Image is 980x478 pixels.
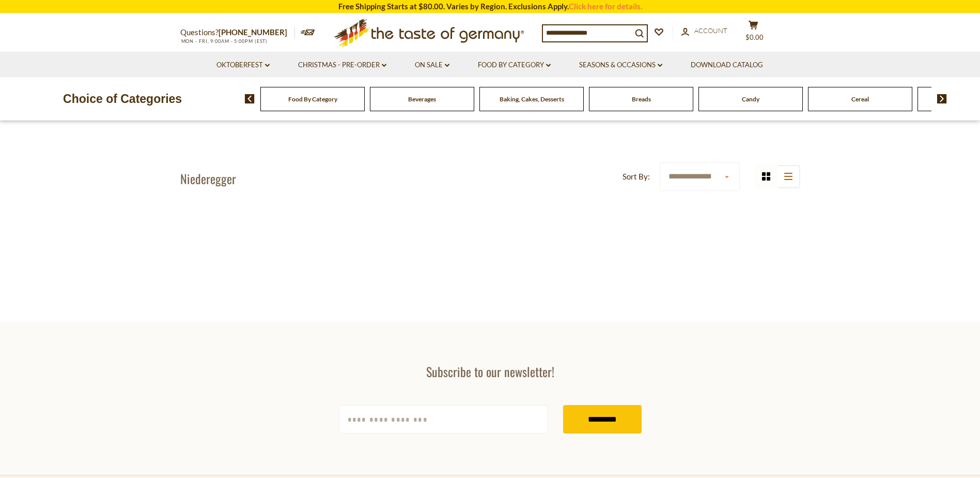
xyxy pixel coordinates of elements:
a: On Sale [415,59,449,71]
a: Oktoberfest [216,59,270,71]
span: $0.00 [745,33,764,41]
a: Cereal [851,95,869,103]
img: previous arrow [245,94,255,103]
a: Food By Category [478,59,551,71]
h3: Subscribe to our newsletter! [339,364,642,379]
a: Breads [632,95,651,103]
a: Candy [742,95,759,103]
a: [PHONE_NUMBER] [219,27,287,37]
a: Food By Category [288,95,337,103]
a: Beverages [408,95,436,103]
span: Account [694,26,727,35]
a: Seasons & Occasions [579,59,662,71]
label: Sort By: [623,170,650,183]
a: Christmas - PRE-ORDER [298,59,386,71]
a: Click here for details. [569,2,642,11]
a: Download Catalog [691,59,763,71]
h1: Niederegger [180,171,236,186]
img: next arrow [937,94,947,103]
span: MON - FRI, 9:00AM - 5:00PM (EST) [180,38,268,44]
a: Account [681,25,727,37]
button: $0.00 [738,20,769,46]
a: Baking, Cakes, Desserts [500,95,564,103]
p: Questions? [180,26,295,39]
